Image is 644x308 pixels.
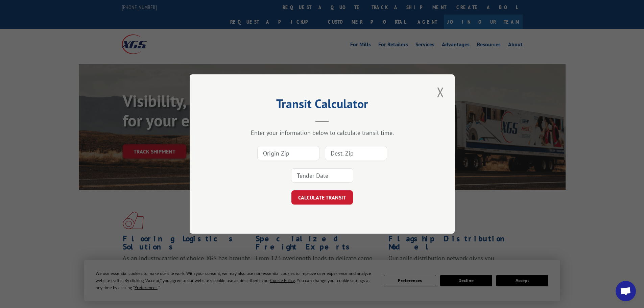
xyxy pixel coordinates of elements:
[257,146,319,160] input: Origin Zip
[325,146,387,160] input: Dest. Zip
[291,168,353,183] input: Tender Date
[435,83,446,101] button: Close modal
[223,99,421,112] h2: Transit Calculator
[291,190,353,205] button: CALCULATE TRANSIT
[223,129,421,137] div: Enter your information below to calculate transit time.
[616,281,636,301] a: Open chat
